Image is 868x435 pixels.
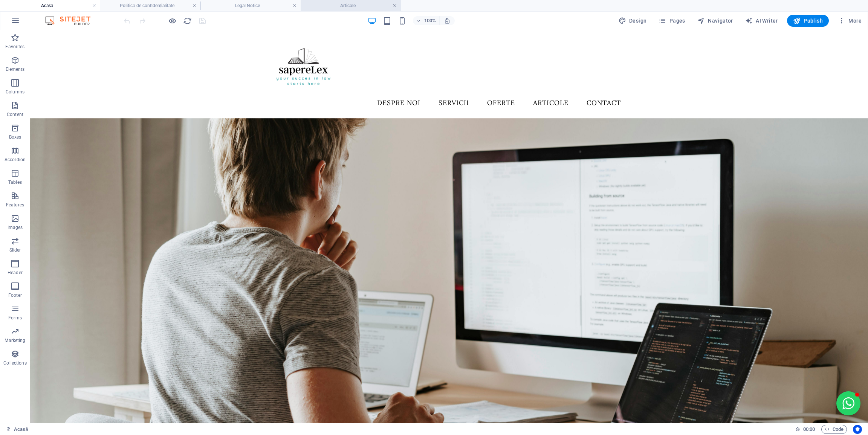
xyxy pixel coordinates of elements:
button: Publish [787,15,829,27]
p: Tables [8,179,22,185]
h4: Articole [301,2,401,10]
button: More [835,15,865,27]
a: Click to cancel selection. Double-click to open Pages [6,425,28,434]
button: Pages [656,15,688,27]
button: AI Writer [742,15,781,27]
button: Design [616,15,650,27]
button: Navigator [694,15,736,27]
span: Code [825,425,844,434]
button: Code [821,425,847,434]
div: Design (Ctrl+Alt+Y) [616,15,650,27]
button: reload [183,16,192,25]
p: Columns [6,89,24,95]
p: Collections [3,360,26,366]
span: 00 00 [803,425,815,434]
span: Navigator [697,17,733,24]
h6: Session time [795,425,815,434]
span: Publish [793,17,823,24]
span: More [838,17,862,24]
span: Design [619,17,647,24]
h4: Politică de confidențialitate [100,2,200,10]
p: Content [7,111,23,118]
span: Pages [659,17,685,24]
button: Usercentrics [853,425,862,434]
button: 100% [413,16,440,25]
p: Footer [8,292,22,298]
p: Elements [6,66,25,72]
p: Header [8,270,23,276]
button: Click here to leave preview mode and continue editing [168,16,177,25]
p: Slider [9,247,21,253]
p: Images [8,224,23,230]
i: Reload page [183,17,192,25]
p: Features [6,202,24,208]
i: On resize automatically adjust zoom level to fit chosen device. [444,17,451,24]
p: Boxes [9,134,21,140]
h4: Legal Notice [200,2,301,10]
p: Forms [8,315,22,321]
button: Open chat window [806,361,830,385]
p: Favorites [5,44,24,50]
p: Accordion [5,157,26,163]
h6: 100% [424,16,436,25]
img: Editor Logo [43,16,100,25]
span: : [808,426,810,432]
span: AI Writer [745,17,778,24]
p: Marketing [5,337,25,343]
